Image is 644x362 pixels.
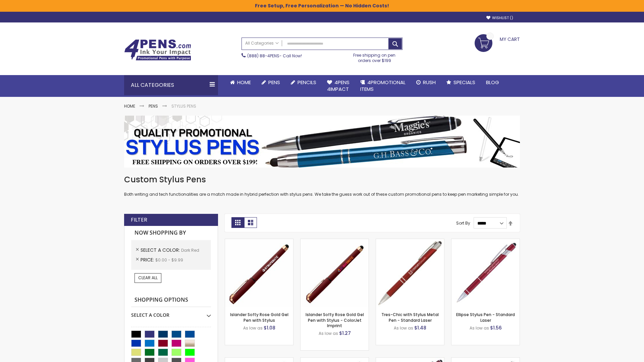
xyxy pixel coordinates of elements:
[301,239,369,307] img: Islander Softy Rose Gold Gel Pen with Stylus - ColorJet Imprint-Dark Red
[339,330,351,337] span: $1.27
[225,239,293,244] a: Islander Softy Rose Gold Gel Pen with Stylus-Dark Red
[141,247,181,253] span: Select A Color
[247,53,302,59] span: - Call Now!
[414,324,426,331] span: $1.48
[451,239,520,307] img: Ellipse Stylus Pen - Standard Laser-Dark Red
[124,103,135,109] a: Home
[441,75,481,90] a: Specials
[155,257,183,263] span: $0.00 - $9.99
[138,275,158,281] span: Clear All
[301,239,369,244] a: Islander Softy Rose Gold Gel Pen with Stylus - ColorJet Imprint-Dark Red
[135,273,161,283] a: Clear All
[131,226,211,240] strong: Now Shopping by
[243,325,263,331] span: As low as
[481,75,504,90] a: Blog
[376,239,444,244] a: Tres-Chic with Stylus Metal Pen - Standard Laser-Dark Red
[411,75,441,90] a: Rush
[322,75,355,97] a: 4Pens4impact
[451,239,520,244] a: Ellipse Stylus Pen - Standard Laser-Dark Red
[486,15,513,20] a: Wishlist
[456,312,515,323] a: Ellipse Stylus Pen - Standard Laser
[171,103,196,109] strong: Stylus Pens
[306,312,364,328] a: Islander Softy Rose Gold Gel Pen with Stylus - ColorJet Imprint
[237,79,251,86] span: Home
[124,174,520,185] h1: Custom Stylus Pens
[230,312,288,323] a: Islander Softy Rose Gold Gel Pen with Stylus
[131,216,147,224] strong: Filter
[346,50,403,63] div: Free shipping on pen orders over $199
[131,293,211,307] strong: Shopping Options
[124,174,520,197] div: Both writing and tech functionalities are a match made in hybrid perfection with stylus pens. We ...
[181,247,199,253] span: Dark Red
[247,53,279,59] a: (888) 88-4PENS
[225,239,293,307] img: Islander Softy Rose Gold Gel Pen with Stylus-Dark Red
[225,75,256,90] a: Home
[268,79,280,86] span: Pens
[149,103,158,109] a: Pens
[327,79,350,93] span: 4Pens 4impact
[486,79,499,86] span: Blog
[231,217,244,228] strong: Grid
[124,39,191,61] img: 4Pens Custom Pens and Promotional Products
[141,256,155,263] span: Price
[285,75,322,90] a: Pencils
[453,79,475,86] span: Specials
[124,116,520,168] img: Stylus Pens
[131,307,211,318] div: Select A Color
[490,324,502,331] span: $1.56
[256,75,285,90] a: Pens
[264,324,275,331] span: $1.08
[394,325,413,331] span: As low as
[381,312,439,323] a: Tres-Chic with Stylus Metal Pen - Standard Laser
[456,220,470,226] label: Sort By
[355,75,411,97] a: 4PROMOTIONALITEMS
[124,75,218,95] div: All Categories
[376,239,444,307] img: Tres-Chic with Stylus Metal Pen - Standard Laser-Dark Red
[470,325,489,331] span: As low as
[423,79,436,86] span: Rush
[589,344,644,362] iframe: Google Customer Reviews
[319,330,338,336] span: As low as
[360,79,406,93] span: 4PROMOTIONAL ITEMS
[298,79,316,86] span: Pencils
[245,41,279,46] span: All Categories
[242,38,282,49] a: All Categories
